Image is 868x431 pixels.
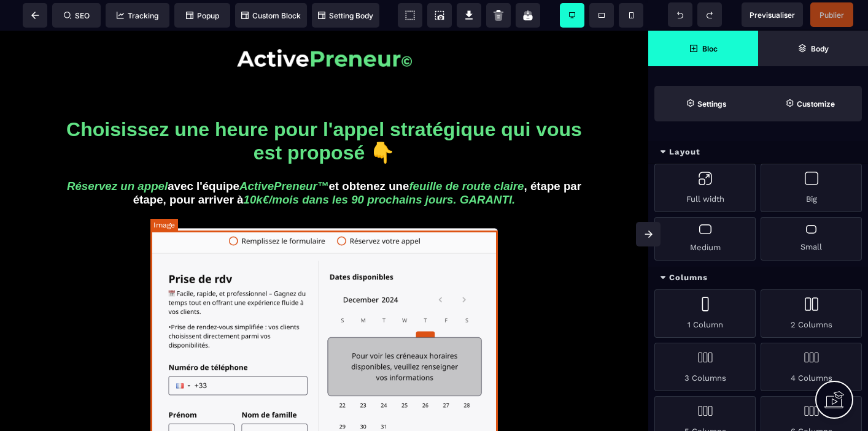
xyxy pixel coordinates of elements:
[237,18,412,36] img: 7b87ecaa6c95394209cf9458865daa2d_ActivePreneur%C2%A9.png
[398,3,422,28] span: View components
[648,31,758,66] span: Open Blocks
[427,3,452,28] span: Screenshot
[67,149,168,162] i: Réservez un appel
[57,82,591,140] h1: Choisissez une heure pour l'appel stratégique qui vous est proposé 👇
[654,217,756,261] div: Medium
[702,44,718,53] strong: Bloc
[409,149,524,162] i: feuille de route claire
[57,146,591,179] h3: avec l'équipe et obtenez une , étape par étape, pour arriver à
[64,11,90,20] span: SEO
[244,162,516,176] i: 10k€/mois dans les 90 prochains jours. GARANTI.
[761,343,862,391] div: 4 Columns
[742,2,803,27] span: Preview
[186,11,219,20] span: Popup
[654,343,756,391] div: 3 Columns
[761,164,862,212] div: Big
[654,164,756,212] div: Full width
[761,217,862,261] div: Small
[117,11,158,20] span: Tracking
[648,141,868,164] div: Layout
[654,289,756,338] div: 1 Column
[758,86,862,121] span: Open Style Manager
[811,44,829,53] strong: Body
[239,149,329,162] i: ActivePreneur™
[318,11,373,20] span: Setting Body
[750,10,795,20] span: Previsualiser
[761,289,862,338] div: 2 Columns
[820,10,844,20] span: Publier
[241,11,301,20] span: Custom Block
[648,267,868,289] div: Columns
[797,99,835,109] strong: Customize
[758,31,868,66] span: Open Layer Manager
[697,99,727,109] strong: Settings
[654,86,758,121] span: Settings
